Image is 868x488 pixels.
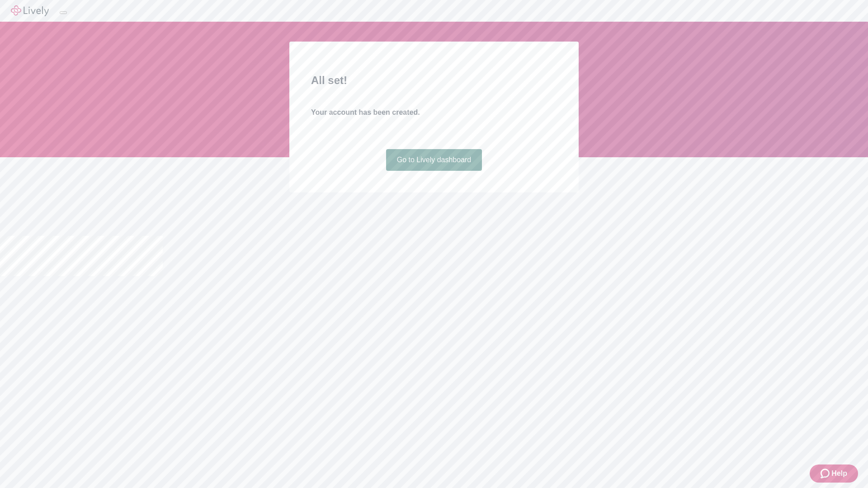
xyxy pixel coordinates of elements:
[60,11,67,14] button: Log out
[311,107,557,118] h4: Your account has been created.
[810,465,858,483] button: Zendesk support iconHelp
[11,5,49,16] img: Lively
[831,468,847,479] span: Help
[386,149,482,171] a: Go to Lively dashboard
[311,72,557,89] h2: All set!
[821,468,831,479] svg: Zendesk support icon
